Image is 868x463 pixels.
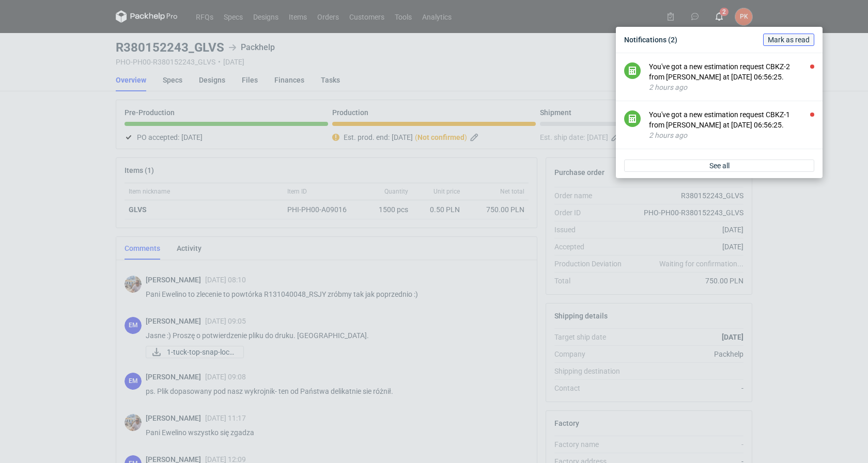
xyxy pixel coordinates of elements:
[649,109,814,140] button: You've got a new estimation request CBKZ-1 from [PERSON_NAME] at [DATE] 06:56:25.2 hours ago
[709,162,730,169] span: See all
[763,34,814,46] button: Mark as read
[649,61,814,92] button: You've got a new estimation request CBKZ-2 from [PERSON_NAME] at [DATE] 06:56:25.2 hours ago
[768,36,810,43] span: Mark as read
[620,31,818,49] div: Notifications (2)
[649,109,814,130] div: You've got a new estimation request CBKZ-1 from [PERSON_NAME] at [DATE] 06:56:25.
[649,130,814,140] div: 2 hours ago
[624,159,814,172] a: See all
[649,82,814,92] div: 2 hours ago
[649,61,814,82] div: You've got a new estimation request CBKZ-2 from [PERSON_NAME] at [DATE] 06:56:25.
